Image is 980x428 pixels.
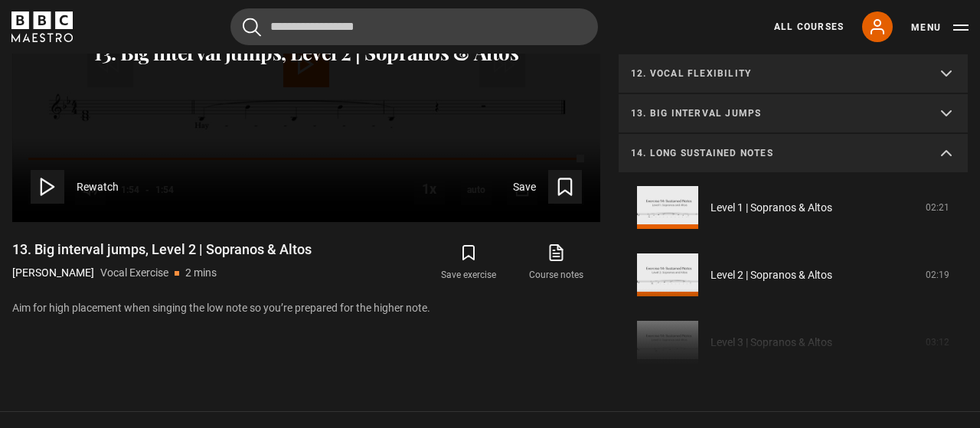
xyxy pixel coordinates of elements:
button: Rewatch [31,170,119,204]
button: Save exercise [425,240,512,285]
a: Level 2 | Sopranos & Altos [710,267,832,283]
p: 2 mins [185,265,217,281]
a: Level 1 | Sopranos & Altos [710,200,832,216]
button: Submit the search query [243,18,261,37]
p: 14. Long sustained notes [631,146,919,160]
p: 13. Big interval jumps [631,106,919,120]
a: All Courses [774,20,844,34]
p: 12. Vocal flexibility [631,67,919,80]
p: Aim for high placement when singing the low note so you’re prepared for the higher note. [12,300,600,316]
h1: 13. Big interval jumps, Level 2 | Sopranos & Altos [12,240,312,259]
button: Toggle navigation [911,20,969,35]
summary: 14. Long sustained notes [619,134,968,174]
button: Save [513,170,582,204]
input: Search [230,8,598,45]
summary: 13. Big interval jumps [619,94,968,134]
a: Course notes [513,240,600,285]
p: [PERSON_NAME] [12,265,94,281]
span: Save [513,179,536,195]
span: Rewatch [77,179,119,195]
summary: 12. Vocal flexibility [619,54,968,94]
p: 13. Big interval jumps, Level 2 | Sopranos & Altos [94,41,518,65]
svg: BBC Maestro [11,11,73,42]
p: Vocal Exercise [100,265,168,281]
